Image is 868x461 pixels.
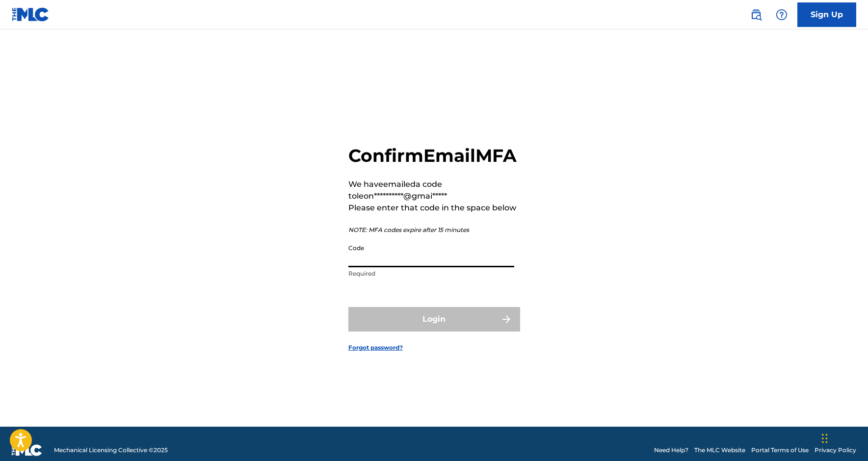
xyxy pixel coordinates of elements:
[12,7,50,22] img: MLC Logo
[797,2,856,27] a: Sign Up
[772,5,791,25] div: Help
[746,5,766,25] a: Public Search
[751,446,809,455] a: Portal Terms of Use
[822,424,828,453] div: Arrastrar
[54,446,168,455] span: Mechanical Licensing Collective © 2025
[819,414,868,461] iframe: Chat Widget
[819,414,868,461] div: Widget de chat
[750,9,762,21] img: search
[348,343,403,352] a: Forgot password?
[694,446,745,455] a: The MLC Website
[348,145,520,167] h2: Confirm Email MFA
[348,202,520,214] p: Please enter that code in the space below
[348,269,514,278] p: Required
[348,226,520,234] p: NOTE: MFA codes expire after 15 minutes
[654,446,688,455] a: Need Help?
[776,9,788,21] img: help
[815,446,856,455] a: Privacy Policy
[12,444,42,456] img: logo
